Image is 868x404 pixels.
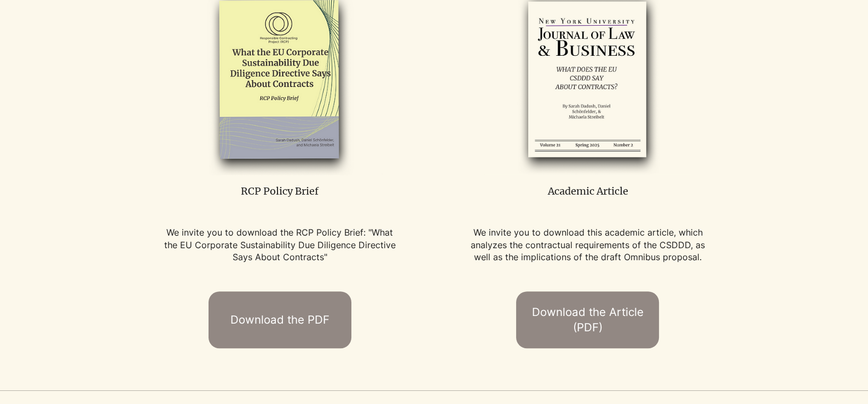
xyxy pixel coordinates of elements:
span: Download the PDF [230,312,329,328]
a: Download the PDF [209,291,351,348]
span: We invite you to download the RCP Policy Brief: "What the EU Corporate Sustainability Due Diligen... [164,227,396,262]
a: Download the Article (PDF) [516,291,659,348]
p: RCP Policy Brief [161,184,399,198]
p: Academic Article [468,184,707,198]
span: Download the Article (PDF) [526,305,649,336]
p: We invite you to download this academic article, which analyzes the contractual requirements of t... [468,226,707,263]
